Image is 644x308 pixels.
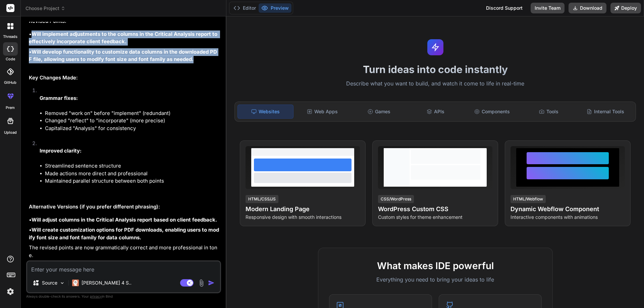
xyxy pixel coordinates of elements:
img: Pick Models [59,280,65,286]
strong: Will implement adjustments to the columns in the Critical Analysis report to effectively incorpor... [29,31,219,45]
strong: Will adjust columns in the Critical Analysis report based on client feedback. [32,217,217,223]
h2: Key Changes Made: [29,74,220,82]
li: Removed "work on" before "implement" (redundant) [45,110,220,117]
div: Components [465,105,520,119]
li: Changed "reflect" to "incorporate" (more precise) [45,117,220,125]
li: Streamlined sentence structure [45,162,220,170]
h2: What makes IDE powerful [329,259,542,273]
strong: Will develop functionality to customize data columns in the downloaded PDF file, allowing users t... [29,49,217,63]
span: privacy [90,294,102,298]
div: CSS/WordPress [378,195,414,203]
img: Claude 4 Sonnet [72,280,79,286]
h4: WordPress Custom CSS [378,204,492,214]
label: Upload [4,130,17,135]
p: Interactive components with animations [511,214,625,221]
div: Websites [237,105,293,119]
button: Download [569,3,606,13]
p: • [29,48,220,63]
img: settings [5,286,16,297]
li: Maintained parallel structure between both points [45,177,220,185]
button: Deploy [610,3,641,13]
h4: Dynamic Webflow Component [511,204,625,214]
p: Custom styles for theme enhancement [378,214,492,221]
p: Source [42,280,57,286]
p: Everything you need to bring your ideas to life [329,275,542,284]
button: Preview [259,3,291,13]
strong: Will create customization options for PDF downloads, enabling users to modify font size and font ... [29,227,219,241]
p: [PERSON_NAME] 4 S.. [82,280,131,286]
img: attachment [198,279,205,287]
div: Internal Tools [578,105,633,119]
p: Responsive design with smooth interactions [246,214,360,221]
div: APIs [408,105,463,119]
div: Discord Support [482,3,527,13]
p: • [29,30,220,46]
h1: Turn ideas into code instantly [230,63,640,75]
label: GitHub [4,80,16,85]
label: code [6,56,15,62]
p: The revised points are now grammatically correct and more professional in tone. [29,244,220,259]
div: HTML/Webflow [511,195,546,203]
li: Capitalized "Analysis" for consistency [45,125,220,132]
button: Editor [231,3,259,13]
img: icon [208,280,215,286]
p: Describe what you want to build, and watch it come to life in real-time [230,79,640,88]
h4: Modern Landing Page [246,204,360,214]
h2: Alternative Versions (if you prefer different phrasing): [29,203,220,211]
button: Invite Team [531,3,565,13]
p: • [29,226,220,241]
label: prem [6,105,15,111]
div: Web Apps [295,105,350,119]
div: Tools [521,105,577,119]
strong: Improved clarity: [40,147,82,154]
div: Games [352,105,407,119]
div: HTML/CSS/JS [246,195,278,203]
p: • [29,216,220,224]
strong: Grammar fixes: [40,95,78,101]
span: Choose Project [25,5,65,12]
p: Always double-check its answers. Your in Bind [26,293,221,300]
li: Made actions more direct and professional [45,170,220,178]
label: threads [3,34,17,40]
